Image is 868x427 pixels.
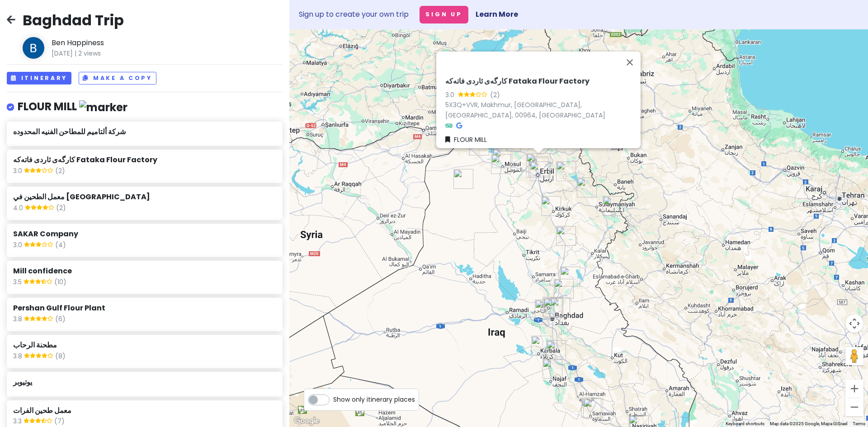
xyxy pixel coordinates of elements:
button: Map camera controls [845,314,863,333]
div: Koya Flour Mill [556,161,576,181]
button: Sign Up [420,6,468,23]
h6: کارگەی ئاردی فاتەکە Fataka Flour Factory [13,155,276,165]
div: Sharazur Flour Factory کارگەی ئاردی شارەزوور [603,196,623,216]
h6: شركة ألتاميم للمطاحن الفنيه المحدوده [13,127,276,137]
a: FLOUR MILL [445,135,487,145]
div: مطحنة الحيدري [550,297,570,317]
span: Map data ©2025 Google, Mapa GISrael [770,421,847,426]
a: 5X3Q+VVR, Makhmur, [GEOGRAPHIC_DATA], [GEOGRAPHIC_DATA], 00964, [GEOGRAPHIC_DATA] [445,100,605,120]
button: Zoom in [845,380,863,398]
div: معمل الطحين في الرحمانية [543,298,563,318]
div: (2) [490,90,500,100]
a: Open this area in Google Maps (opens a new window) [292,415,321,427]
i: Google Maps [456,122,462,129]
span: 3.5 [13,277,24,289]
div: مطحنة الرحاب [542,359,562,379]
span: [DATE] 2 views [52,48,124,58]
span: 3.8 [13,314,24,326]
span: Ben Happiness [52,37,124,49]
div: معمل طحين [492,148,512,168]
div: مصنع الفلاح للدقيق [535,300,555,319]
h6: Pershan Gulf Flour Plant [13,304,276,313]
h6: معمل الطحين في [GEOGRAPHIC_DATA] [13,192,276,202]
div: شركة ألتاميم للمطاحن الفنيه المحدوده [541,196,561,216]
span: 3.0 [13,166,24,178]
button: Keyboard shortcuts [726,421,764,427]
div: يوتيوبر [556,226,576,246]
div: 3.0 [445,90,458,100]
h6: يوتيوبر [13,378,276,387]
a: Learn More [476,9,518,19]
button: Itinerary [7,72,71,85]
div: کارگەی ئاردی فاتەکە Fataka Flour Factory [526,153,551,178]
img: Google [292,415,321,427]
i: Tripadvisor [445,122,453,129]
h4: FLOUR MILL [18,99,127,114]
span: (2) [55,166,65,178]
div: Mill confidence [581,398,601,418]
span: 4.0 [13,203,25,215]
button: Zoom out [845,398,863,416]
div: مطحنة الحسين ع الحكومية [531,336,551,356]
img: Author [23,37,44,59]
span: | [75,49,76,58]
div: معمل طحين الفرات [546,340,566,360]
div: شلابة و جاروشة الجبوري [560,267,580,286]
span: (6) [55,314,66,326]
h6: Mill confidence [13,267,276,276]
button: Close [619,52,641,73]
div: Baqubah Flour Mill [554,279,574,299]
span: (4) [55,240,66,252]
button: Make a Copy [79,72,156,85]
h6: SAKAR Company [13,230,276,239]
span: (8) [55,351,66,363]
span: Show only itinerary places [333,394,415,404]
span: (2) [56,203,66,215]
div: Mill Samawa [583,399,603,418]
h6: معمل طحين الفرات [13,406,276,416]
div: مطحنة البركة [453,169,473,189]
span: 3.0 [13,240,24,252]
div: qaiwan flour mill [577,178,597,197]
h2: Baghdad Trip [23,11,124,30]
span: (10) [54,277,66,289]
img: marker [79,100,127,114]
div: مطحنة الجلبي [542,297,562,317]
a: Terms [853,421,865,426]
h6: مطحنة الرحاب [13,341,276,350]
div: معمل طحين [491,154,511,174]
button: Drag Pegman onto the map to open Street View [845,347,863,365]
span: 3.8 [13,351,24,363]
h6: کارگەی ئاردی فاتەکە Fataka Flour Factory [445,77,637,86]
